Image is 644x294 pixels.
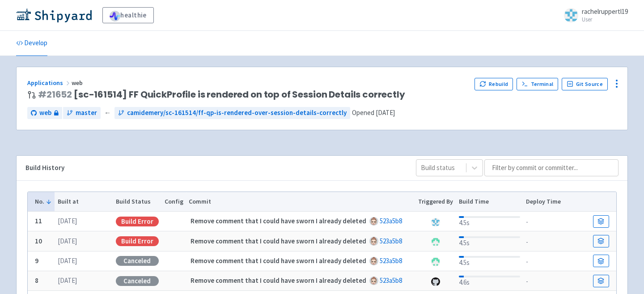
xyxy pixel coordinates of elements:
[116,256,159,266] div: Canceled
[113,192,161,212] th: Build Status
[191,256,366,265] strong: Remove comment that I could have sworn I already deleted
[27,79,72,87] a: Applications
[76,108,97,118] span: master
[526,275,587,287] div: -
[116,217,159,226] div: Build Error
[484,159,619,176] input: Filter by commit or committer...
[116,236,159,246] div: Build Error
[58,276,77,285] time: [DATE]
[380,276,402,285] a: 523a5b8
[526,235,587,247] div: -
[559,8,628,22] a: rachelruppertl19 User
[526,215,587,227] div: -
[116,276,159,286] div: Canceled
[593,215,609,228] a: Build Details
[35,197,52,206] button: No.
[459,214,520,228] div: 4.5s
[58,256,77,265] time: [DATE]
[593,275,609,287] a: Build Details
[35,276,38,285] b: 8
[582,17,628,22] small: User
[38,88,72,101] a: #21652
[35,237,42,245] b: 10
[593,255,609,267] a: Build Details
[459,234,520,248] div: 4.5s
[35,217,42,225] b: 11
[380,217,402,225] a: 523a5b8
[63,107,101,119] a: master
[415,192,456,212] th: Triggered By
[582,7,628,16] span: rachelruppertl19
[72,79,84,87] span: web
[380,256,402,265] a: 523a5b8
[186,192,415,212] th: Commit
[191,217,366,225] strong: Remove comment that I could have sworn I already deleted
[526,255,587,267] div: -
[16,31,47,56] a: Develop
[352,108,395,117] span: Opened
[459,274,520,288] div: 4.6s
[191,237,366,245] strong: Remove comment that I could have sworn I already deleted
[58,217,77,225] time: [DATE]
[376,108,395,117] time: [DATE]
[562,78,608,90] a: Git Source
[58,237,77,245] time: [DATE]
[517,78,558,90] a: Terminal
[27,107,62,119] a: web
[114,107,350,119] a: camidemery/sc-161514/ff-qp-is-rendered-over-session-details-correctly
[55,192,113,212] th: Built at
[459,254,520,268] div: 4.5s
[16,8,92,22] img: Shipyard logo
[593,235,609,247] a: Build Details
[191,276,366,285] strong: Remove comment that I could have sworn I already deleted
[523,192,590,212] th: Deploy Time
[456,192,523,212] th: Build Time
[380,237,402,245] a: 523a5b8
[35,256,38,265] b: 9
[38,89,405,100] span: [sc-161514] FF QuickProfile is rendered on top of Session Details correctly
[104,108,111,118] span: ←
[25,163,402,173] div: Build History
[161,192,186,212] th: Config
[102,7,154,23] a: healthie
[475,78,513,90] button: Rebuild
[39,108,51,118] span: web
[127,108,347,118] span: camidemery/sc-161514/ff-qp-is-rendered-over-session-details-correctly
